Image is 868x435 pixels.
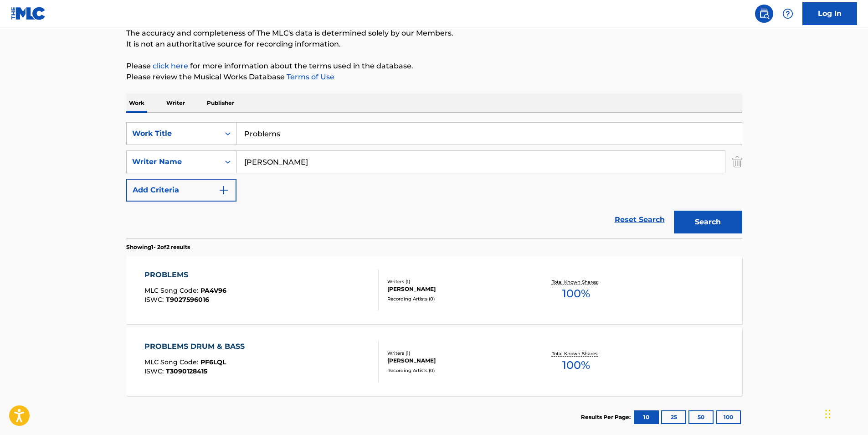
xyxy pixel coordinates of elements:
[126,61,742,72] p: Please for more information about the terms used in the database.
[759,8,770,19] img: search
[164,93,188,113] p: Writer
[126,28,742,39] p: The accuracy and completeness of The MLC's data is determined solely by our Members.
[200,286,226,295] span: PA4V96
[387,278,525,285] div: Writers ( 1 )
[716,410,741,424] button: 100
[562,357,590,373] span: 100 %
[562,285,590,302] span: 100 %
[285,72,334,81] a: Terms of Use
[126,72,742,83] p: Please review the Musical Works Database
[126,39,742,50] p: It is not an authoritative source for recording information.
[552,279,601,285] p: Total Known Shares:
[132,156,214,167] div: Writer Name
[132,128,214,139] div: Work Title
[387,295,525,302] div: Recording Artists ( 0 )
[204,93,237,113] p: Publisher
[144,341,249,352] div: PROBLEMS DRUM & BASS
[581,413,633,421] p: Results Per Page:
[144,295,166,304] span: ISWC :
[126,179,236,202] button: Add Criteria
[126,93,147,113] p: Work
[755,5,773,23] a: Public Search
[11,7,46,20] img: MLC Logo
[387,350,525,357] div: Writers ( 1 )
[166,295,209,304] span: T9027596016
[688,410,714,424] button: 50
[825,400,831,428] div: Drag
[674,211,742,233] button: Search
[802,2,857,25] a: Log In
[126,243,190,251] p: Showing 1 - 2 of 2 results
[661,410,686,424] button: 25
[166,367,207,375] span: T3090128415
[153,62,188,70] a: click here
[200,358,226,366] span: PF6LQL
[126,327,742,396] a: PROBLEMS DRUM & BASSMLC Song Code:PF6LQLISWC:T3090128415Writers (1)[PERSON_NAME]Recording Artists...
[144,269,226,280] div: PROBLEMS
[732,150,742,173] img: Delete Criterion
[218,185,229,196] img: 9d2ae6d4665cec9f34b9.svg
[779,5,797,23] div: Help
[387,367,525,374] div: Recording Artists ( 0 )
[144,367,166,375] span: ISWC :
[144,358,200,366] span: MLC Song Code :
[822,391,868,435] iframe: Chat Widget
[387,357,525,365] div: [PERSON_NAME]
[144,286,200,295] span: MLC Song Code :
[782,8,793,19] img: help
[552,350,601,357] p: Total Known Shares:
[126,256,742,324] a: PROBLEMSMLC Song Code:PA4V96ISWC:T9027596016Writers (1)[PERSON_NAME]Recording Artists (0)Total Kn...
[610,210,669,230] a: Reset Search
[126,122,742,238] form: Search Form
[634,410,659,424] button: 10
[387,285,525,293] div: [PERSON_NAME]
